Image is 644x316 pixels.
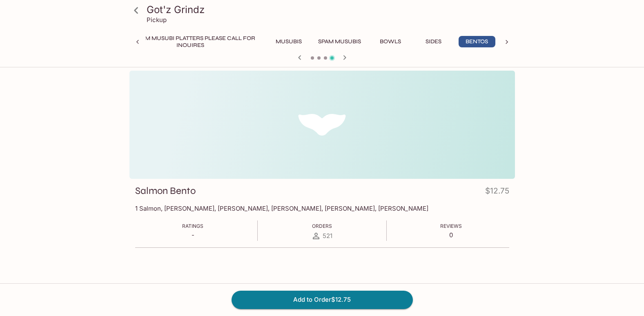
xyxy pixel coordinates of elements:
[440,231,462,239] p: 0
[135,205,509,212] p: 1 Salmon, [PERSON_NAME], [PERSON_NAME], [PERSON_NAME], [PERSON_NAME], [PERSON_NAME]
[415,36,452,47] button: Sides
[147,3,512,16] h3: Got'z Grindz
[117,36,264,47] button: Custom Musubi Platters PLEASE CALL FOR INQUIRES
[314,36,365,47] button: Spam Musubis
[323,232,332,240] span: 521
[459,36,495,47] button: Bentos
[440,223,462,229] span: Reviews
[135,185,196,197] h3: Salmon Bento
[147,16,167,24] p: Pickup
[270,36,307,47] button: Musubis
[182,231,203,239] p: -
[182,223,203,229] span: Ratings
[312,223,332,229] span: Orders
[232,291,413,309] button: Add to Order$12.75
[485,185,509,200] h4: $12.75
[372,36,409,47] button: Bowls
[129,71,515,179] div: Salmon Bento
